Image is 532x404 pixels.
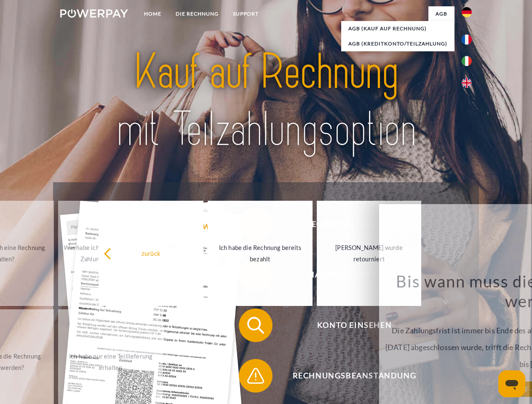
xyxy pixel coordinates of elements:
button: Konto einsehen [239,308,458,342]
img: en [462,78,472,88]
iframe: Schaltfläche zum Öffnen des Messaging-Fensters [498,370,525,397]
a: DIE RECHNUNG [168,6,226,21]
img: it [462,56,472,66]
div: Was habe ich noch offen, ist meine Zahlung eingegangen? [63,242,158,265]
a: Was habe ich noch offen, ist meine Zahlung eingegangen? [58,201,163,306]
img: qb_warning.svg [245,365,266,386]
a: Home [137,6,168,21]
a: AGB (Kauf auf Rechnung) [341,21,454,36]
img: qb_search.svg [245,315,266,336]
img: logo-powerpay-white.svg [60,9,128,18]
a: SUPPORT [226,6,266,21]
a: agb [428,6,454,21]
img: de [462,7,472,17]
span: Rechnungsbeanstandung [251,359,457,393]
img: fr [462,35,472,45]
div: Ich habe die Rechnung bereits bezahlt [213,242,307,265]
div: Ich habe nur eine Teillieferung erhalten [63,351,158,373]
button: Rechnungsbeanstandung [239,359,458,393]
a: AGB (Kreditkonto/Teilzahlung) [341,36,454,51]
span: Konto einsehen [251,308,457,342]
img: title-powerpay_de.svg [80,40,452,161]
div: [PERSON_NAME] wurde retourniert [322,242,417,265]
div: zurück [104,247,198,259]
